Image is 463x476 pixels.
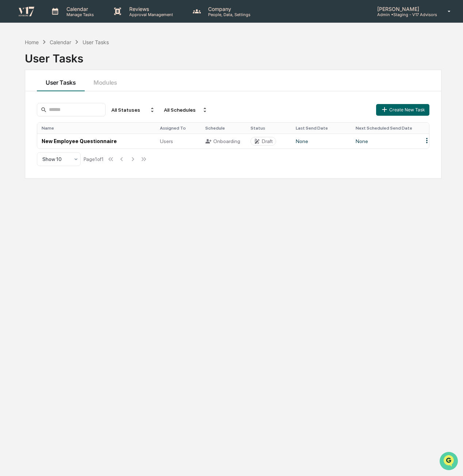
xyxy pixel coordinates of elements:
div: Onboarding [205,138,242,145]
button: See all [113,79,133,88]
div: 🗄️ [53,150,59,156]
span: Preclearance [15,149,47,156]
th: Next Scheduled Send Date [351,123,418,134]
th: Assigned To [156,123,201,134]
img: logo [18,6,35,16]
a: 🔎Data Lookup [4,160,49,173]
span: [PERSON_NAME] [23,99,59,105]
button: Create New Task [376,104,429,116]
button: Start new chat [124,58,133,66]
p: How can we help? [7,15,133,27]
span: [DATE] [65,99,80,105]
div: Past conversations [7,81,49,87]
div: 🖐️ [7,150,13,156]
img: Jessica Watanapun [7,112,19,123]
a: Powered byPylon [51,180,88,186]
p: People, Data, Settings [202,12,254,17]
td: None [351,134,418,149]
div: We're available if you need us! [33,63,100,69]
span: Attestations [60,149,91,156]
div: Calendar [50,39,71,45]
p: Admin • Staging - V17 Advisors [371,12,437,17]
span: [PERSON_NAME] [23,119,59,124]
p: Calendar [61,6,97,12]
span: Pylon [73,181,88,186]
img: Jack Rasmussen [7,92,19,104]
iframe: Open customer support [440,452,459,472]
td: None [291,134,351,149]
span: • [61,99,63,105]
img: 1746055101610-c473b297-6a78-478c-a979-82029cc54cd1 [7,55,20,69]
div: All Statuses [108,104,158,116]
button: Modules [85,70,126,91]
div: 🔎 [7,164,13,169]
button: User Tasks [37,70,85,91]
span: • [61,119,63,124]
div: Draft [262,138,273,144]
div: Home [25,39,39,45]
img: 8933085812038_c878075ebb4cc5468115_72.jpg [15,55,28,69]
img: 1746055101610-c473b297-6a78-478c-a979-82029cc54cd1 [15,99,20,105]
p: [PERSON_NAME] [371,6,437,12]
span: Users [160,138,173,144]
div: User Tasks [25,46,441,65]
span: Data Lookup [15,163,46,170]
th: Last Send Date [291,123,351,134]
p: Approval Management [123,12,177,17]
th: Status [246,123,291,134]
span: [DATE] [65,119,80,124]
th: Schedule [201,123,246,134]
a: 🗄️Attestations [50,146,93,159]
div: User Tasks [83,39,109,45]
th: Name [37,123,156,134]
p: Manage Tasks [61,12,97,17]
td: New Employee Questionnaire [37,134,156,149]
a: 🖐️Preclearance [4,146,50,159]
p: Company [202,6,254,12]
div: All Schedules [161,104,211,116]
div: Start new chat [33,55,120,63]
p: Reviews [123,6,177,12]
div: Page 1 of 1 [84,156,104,162]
